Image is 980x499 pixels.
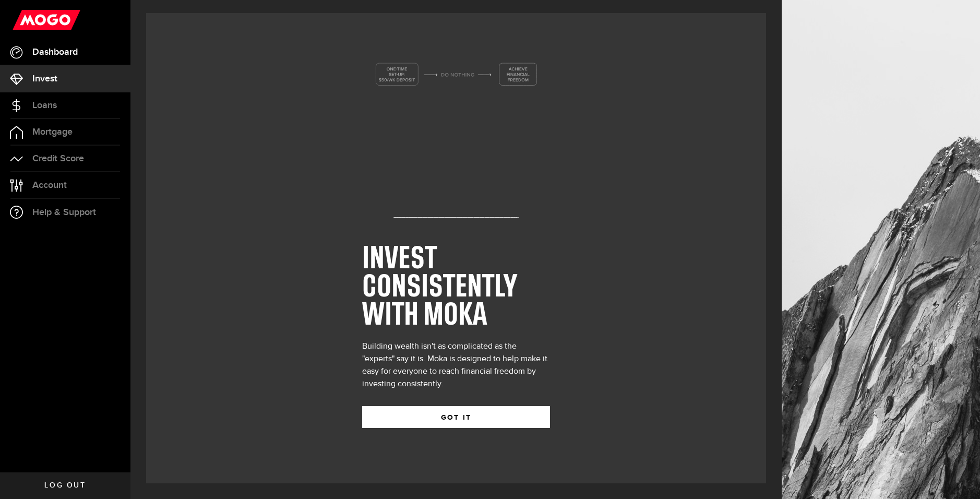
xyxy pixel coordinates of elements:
span: Loans [32,101,57,110]
span: Mortgage [32,127,73,137]
button: Open LiveChat chat widget [8,4,40,35]
h1: INVEST CONSISTENTLY WITH MOKA [362,245,550,330]
span: Help & Support [32,208,96,217]
span: Dashboard [32,47,78,57]
span: Credit Score [32,154,84,163]
div: Building wealth isn't as complicated as the "experts" say it is. Moka is designed to help make it... [362,340,550,390]
span: Invest [32,74,57,84]
button: GOT IT [362,406,550,428]
span: Log out [44,482,86,489]
span: Account [32,181,67,190]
